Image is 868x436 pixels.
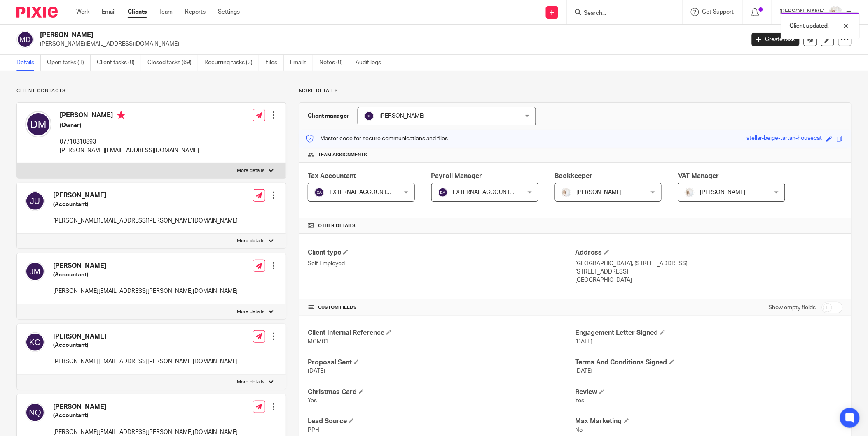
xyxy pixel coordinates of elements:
[306,135,448,143] p: Master code for secure communications and files
[290,55,313,71] a: Emails
[576,398,585,404] span: Yes
[379,113,425,119] span: [PERSON_NAME]
[576,248,843,257] h4: Address
[53,411,238,420] h5: (Accountant)
[53,217,238,225] p: [PERSON_NAME][EMAIL_ADDRESS][PERSON_NAME][DOMAIN_NAME]
[308,248,575,257] h4: Client type
[25,111,51,137] img: svg%3E
[53,357,238,366] p: [PERSON_NAME][EMAIL_ADDRESS][PERSON_NAME][DOMAIN_NAME]
[25,403,45,422] img: svg%3E
[53,332,238,341] h4: [PERSON_NAME]
[576,268,843,276] p: [STREET_ADDRESS]
[308,260,575,268] p: Self Employed
[308,112,349,120] h3: Client manager
[829,6,842,19] img: Image.jpeg
[16,7,58,18] img: Pixie
[356,55,387,71] a: Audit logs
[53,341,238,349] h5: (Accountant)
[685,188,695,197] img: Image.jpeg
[60,111,199,121] h4: [PERSON_NAME]
[16,55,41,71] a: Details
[576,368,593,374] span: [DATE]
[678,173,719,179] span: VAT Manager
[576,427,583,433] span: No
[308,398,317,404] span: Yes
[438,188,448,197] img: svg%3E
[237,238,264,244] p: More details
[318,152,367,158] span: Team assignments
[53,262,238,270] h4: [PERSON_NAME]
[308,329,575,337] h4: Client Internal Reference
[25,262,45,281] img: svg%3E
[53,287,238,295] p: [PERSON_NAME][EMAIL_ADDRESS][PERSON_NAME][DOMAIN_NAME]
[747,134,822,144] div: stellar-beige-tartan-housecat
[453,190,521,195] span: EXTERNAL ACCOUNTANT
[299,88,852,94] p: More details
[204,55,259,71] a: Recurring tasks (3)
[16,31,34,48] img: svg%3E
[97,55,141,71] a: Client tasks (0)
[265,55,284,71] a: Files
[576,417,843,426] h4: Max Marketing
[318,223,356,229] span: Other details
[60,138,199,146] p: 07710310893
[308,339,328,345] span: MCM01
[185,8,206,16] a: Reports
[40,31,599,39] h2: [PERSON_NAME]
[314,188,324,197] img: svg%3E
[576,260,843,268] p: [GEOGRAPHIC_DATA], [STREET_ADDRESS]
[308,173,356,179] span: Tax Accountant
[700,190,745,195] span: [PERSON_NAME]
[308,358,575,367] h4: Proposal Sent
[319,55,349,71] a: Notes (0)
[16,88,286,94] p: Client contacts
[576,358,843,367] h4: Terms And Conditions Signed
[769,304,816,312] label: Show empty fields
[237,167,264,174] p: More details
[752,33,800,46] a: Create task
[47,55,91,71] a: Open tasks (1)
[308,388,575,397] h4: Christmas Card
[237,308,264,315] p: More details
[147,55,198,71] a: Closed tasks (69)
[431,173,482,179] span: Payroll Manager
[60,146,199,155] p: [PERSON_NAME][EMAIL_ADDRESS][DOMAIN_NAME]
[576,276,843,284] p: [GEOGRAPHIC_DATA]
[102,8,115,16] a: Email
[40,40,739,48] p: [PERSON_NAME][EMAIL_ADDRESS][DOMAIN_NAME]
[555,173,593,179] span: Bookkeeper
[330,190,398,195] span: EXTERNAL ACCOUNTANT
[53,403,238,411] h4: [PERSON_NAME]
[562,188,571,197] img: Image.jpeg
[76,8,89,16] a: Work
[60,121,199,130] h5: (Owner)
[308,427,319,433] span: PPH
[308,304,575,311] h4: CUSTOM FIELDS
[159,8,173,16] a: Team
[576,329,843,337] h4: Engagement Letter Signed
[117,111,125,119] i: Primary
[218,8,240,16] a: Settings
[576,388,843,397] h4: Review
[308,417,575,426] h4: Lead Source
[53,200,238,209] h5: (Accountant)
[308,368,325,374] span: [DATE]
[53,191,238,200] h4: [PERSON_NAME]
[25,332,45,352] img: svg%3E
[237,379,264,385] p: More details
[576,339,593,345] span: [DATE]
[128,8,147,16] a: Clients
[577,190,622,195] span: [PERSON_NAME]
[53,271,238,279] h5: (Accountant)
[25,191,45,211] img: svg%3E
[364,111,374,121] img: svg%3E
[790,22,829,30] p: Client updated.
